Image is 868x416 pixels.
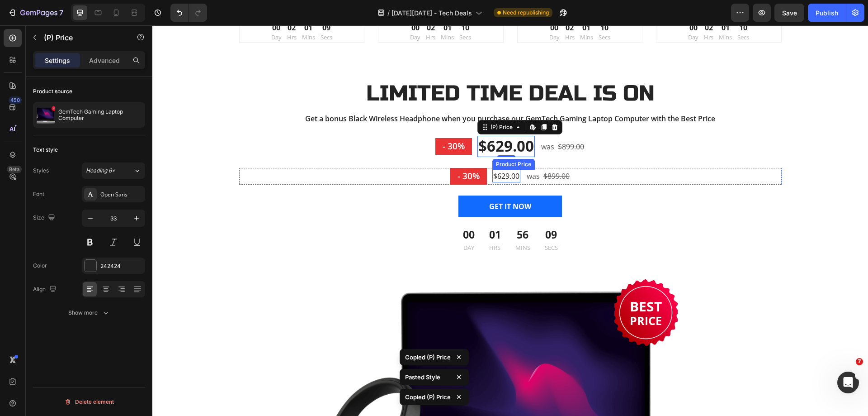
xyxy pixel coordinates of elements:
[774,4,804,22] button: Save
[503,9,549,17] span: Need republishing
[428,8,441,17] p: Mins
[152,25,868,416] iframe: Design area
[392,8,472,18] span: [DATE][DATE] - Tech Deals
[274,8,283,17] p: Hrs
[82,163,145,179] button: Heading 6*
[306,170,410,192] button: GET IT NOW
[88,88,628,99] p: Get a bonus Black Wireless Headphone when you purchase our GemTech Gaming Laptop Computer with th...
[311,203,322,216] div: 00
[413,8,422,17] p: Hrs
[405,115,433,128] div: $899.00
[258,8,268,17] p: Day
[782,9,797,17] span: Save
[135,8,144,17] p: Hrs
[405,353,451,362] p: Copied (P) Price
[45,56,70,65] p: Settings
[58,109,142,121] p: GemTech Gaming Laptop Computer
[44,32,121,43] p: (P) Price
[283,113,320,129] pre: - 30%
[298,143,335,159] pre: - 30%
[337,176,379,186] div: GET IT NOW
[477,290,510,301] p: PRICE
[168,8,180,17] p: Secs
[837,372,859,393] iframe: Intercom live chat
[342,135,381,143] div: Product Price
[33,395,145,409] button: Delete element
[405,392,451,402] p: Copied (P) Price
[337,218,349,227] p: HRS
[100,262,143,270] div: 242424
[336,98,362,106] div: (P) Price
[808,4,846,22] button: Publish
[88,54,628,82] p: LIMITED TIME DEAL IS ON
[816,8,838,18] div: Publish
[64,397,114,407] div: Delete element
[477,274,510,288] p: BEST
[4,4,67,22] button: 7
[33,87,72,96] div: Product source
[446,8,458,17] p: Secs
[311,218,322,227] p: DAY
[392,218,406,227] p: SECS
[387,8,390,18] span: /
[37,106,55,124] img: product feature img
[33,283,58,296] div: Align
[325,110,382,132] div: $629.00
[288,8,302,17] p: Mins
[170,4,207,22] div: Undo/Redo
[392,203,406,216] div: 09
[566,8,580,17] p: Mins
[33,146,58,154] div: Text style
[119,8,129,17] p: Day
[89,56,120,65] p: Advanced
[33,305,145,321] button: Show more
[389,116,402,127] p: was
[337,203,349,216] div: 01
[33,262,47,270] div: Color
[340,144,368,157] div: $629.00
[585,8,597,17] p: Secs
[363,218,378,227] p: MINS
[59,7,63,18] p: 7
[7,166,22,173] div: Beta
[9,96,22,104] div: 450
[536,8,546,17] p: Day
[150,8,163,17] p: Mins
[307,8,319,17] p: Secs
[390,144,418,157] div: $899.00
[363,203,378,216] div: 56
[86,167,115,175] span: Heading 6*
[552,8,561,17] p: Hrs
[100,191,143,199] div: Open Sans
[374,145,387,156] p: was
[856,358,863,365] span: 7
[33,212,57,224] div: Size
[397,8,407,17] p: Day
[405,373,440,382] p: Pasted Style
[33,190,44,198] div: Font
[68,308,110,317] div: Show more
[33,167,49,175] div: Styles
